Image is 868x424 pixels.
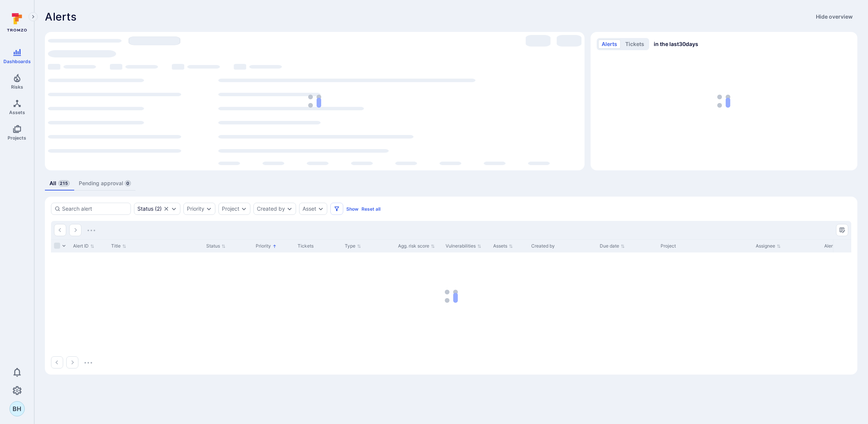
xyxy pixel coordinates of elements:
[3,59,31,64] span: Dashboards
[187,206,204,212] button: Priority
[493,243,513,249] button: Sort by Assets
[62,205,127,213] input: Search alert
[45,11,77,23] h1: Alerts
[137,206,162,212] div: ( 2 )
[308,95,321,108] img: Loading...
[654,40,698,48] span: in the last 30 days
[54,224,66,236] button: Go to the previous page
[88,230,95,231] img: Loading...
[171,206,177,212] button: Expand dropdown
[346,206,358,212] button: Show
[222,206,239,212] button: Project
[125,180,131,186] span: 0
[45,176,74,191] a: All
[10,401,25,416] div: Bill Headley
[318,206,324,212] button: Expand dropdown
[531,243,594,249] div: Created by
[111,243,126,249] button: Sort by Title
[45,32,585,170] div: Most alerts
[69,224,81,236] button: Go to the next page
[29,12,38,21] button: Expand navigation menu
[48,35,581,167] div: loading spinner
[73,243,94,249] button: Sort by Alert ID
[134,203,180,215] div: open, in process
[272,242,277,250] p: Sorted by: Higher priority first
[756,243,781,249] button: Sort by Assignee
[398,243,435,249] button: Sort by Agg. risk score
[66,356,78,368] button: Go to the next page
[206,206,212,212] button: Expand dropdown
[137,206,162,212] button: Status(2)
[446,243,481,249] button: Sort by Vulnerabilities
[8,135,26,141] span: Projects
[11,84,23,90] span: Risks
[591,32,857,170] div: Alerts/Tickets trend
[298,243,339,249] div: Tickets
[45,176,857,191] div: alerts tabs
[622,40,648,49] button: tickets
[10,401,25,416] button: BH
[330,203,343,215] button: Filters
[811,11,857,23] button: Hide overview
[54,243,60,249] span: Select all rows
[30,14,36,20] i: Expand navigation menu
[836,224,848,236] button: Manage columns
[58,180,70,186] span: 215
[257,206,285,212] button: Created by
[74,176,135,191] a: Pending approval
[137,206,153,212] div: Status
[256,243,277,249] button: Sort by Priority
[9,110,25,115] span: Assets
[303,206,316,212] button: Asset
[163,206,169,212] button: Clear selection
[84,362,92,364] img: Loading...
[362,206,381,212] button: Reset all
[598,40,621,49] button: alerts
[345,243,361,249] button: Sort by Type
[241,206,247,212] button: Expand dropdown
[600,243,625,249] button: Sort by Due date
[206,243,226,249] button: Sort by Status
[661,243,750,249] div: Project
[287,206,293,212] button: Expand dropdown
[51,356,63,368] button: Go to the previous page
